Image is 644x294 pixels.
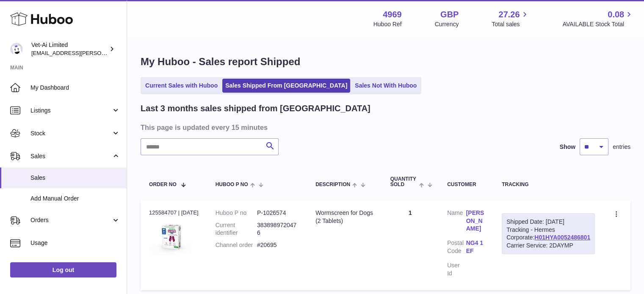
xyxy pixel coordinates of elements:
a: 0.08 AVAILABLE Stock Total [562,9,634,28]
div: Huboo Ref [373,20,402,28]
span: Order No [149,182,177,187]
div: Currency [435,20,459,28]
span: 27.26 [498,9,520,20]
a: 27.26 Total sales [492,9,529,28]
dt: User Id [447,261,466,278]
a: Sales Shipped From [GEOGRAPHIC_DATA] [222,79,350,93]
div: Wormscreen for Dogs (2 Tablets) [315,209,373,225]
a: H01HYA0052486801 [534,234,590,241]
span: Huboo P no [216,182,248,187]
dd: 3838989720476 [257,221,299,237]
strong: 4969 [383,9,402,20]
span: Sales [30,174,120,182]
span: Orders [30,216,111,224]
span: Add Manual Order [30,195,120,203]
a: Sales Not With Huboo [352,79,420,93]
span: entries [613,143,630,151]
span: Listings [30,107,111,115]
span: [EMAIL_ADDRESS][PERSON_NAME][DOMAIN_NAME] [31,49,170,56]
span: Description [315,182,350,187]
div: Customer [447,182,485,187]
dd: P-1026574 [257,209,299,217]
dt: Name [447,209,466,235]
a: [PERSON_NAME] [466,209,485,233]
label: Show [560,143,575,151]
div: 125584707 | [DATE] [149,209,199,217]
dd: #20695 [257,241,299,249]
div: Shipped Date: [DATE] [506,218,590,226]
dt: Channel order [216,241,257,249]
span: Total sales [492,20,529,28]
dt: Huboo P no [216,209,257,217]
h2: Last 3 months sales shipped from [GEOGRAPHIC_DATA] [141,103,370,114]
img: 49691735900533.jpg [149,219,191,257]
span: Stock [30,129,111,137]
span: Usage [30,239,120,247]
div: Carrier Service: 2DAYMP [506,242,590,250]
a: Current Sales with Huboo [142,79,221,93]
span: 0.08 [608,9,624,20]
a: Log out [10,262,116,278]
span: Quantity Sold [390,176,417,187]
img: abbey.fraser-roe@vet-ai.com [10,43,23,55]
span: My Dashboard [30,84,120,92]
h3: This page is updated every 15 minutes [141,123,628,132]
div: Vet-Ai Limited [31,41,108,57]
strong: GBP [440,9,459,20]
div: Tracking - Hermes Corporate: [502,213,595,255]
dt: Current identifier [216,221,257,237]
div: Tracking [502,182,595,187]
td: 1 [382,201,439,290]
h1: My Huboo - Sales report Shipped [141,55,630,69]
span: AVAILABLE Stock Total [562,20,634,28]
dt: Postal Code [447,239,466,257]
span: Sales [30,152,111,160]
a: NG4 1EF [466,239,485,255]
